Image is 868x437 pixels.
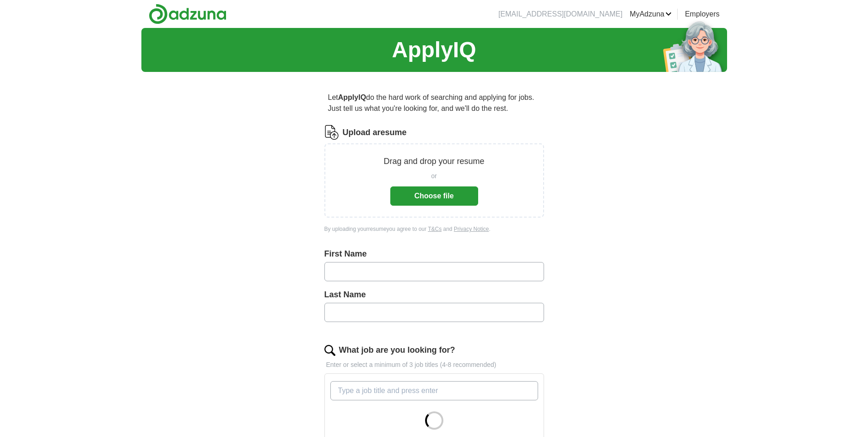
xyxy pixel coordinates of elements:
[149,4,226,24] img: Adzuna logo
[498,9,622,20] li: [EMAIL_ADDRESS][DOMAIN_NAME]
[324,125,339,140] img: CV Icon
[324,225,544,233] div: By uploading your resume you agree to our and .
[630,9,672,20] a: MyAdzuna
[324,88,544,118] p: Let do the hard work of searching and applying for jobs. Just tell us what you're looking for, an...
[431,171,437,181] span: or
[324,345,335,356] img: search.png
[685,9,720,20] a: Employers
[428,226,442,232] a: T&Cs
[390,186,478,206] button: Choose file
[454,226,489,232] a: Privacy Notice
[324,248,544,260] label: First Name
[343,126,407,139] label: Upload a resume
[339,344,455,356] label: What job are you looking for?
[338,93,366,101] strong: ApplyIQ
[392,33,476,66] h1: ApplyIQ
[383,155,484,168] p: Drag and drop your resume
[330,381,538,400] input: Type a job title and press enter
[324,289,544,301] label: Last Name
[324,360,544,370] p: Enter or select a minimum of 3 job titles (4-8 recommended)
